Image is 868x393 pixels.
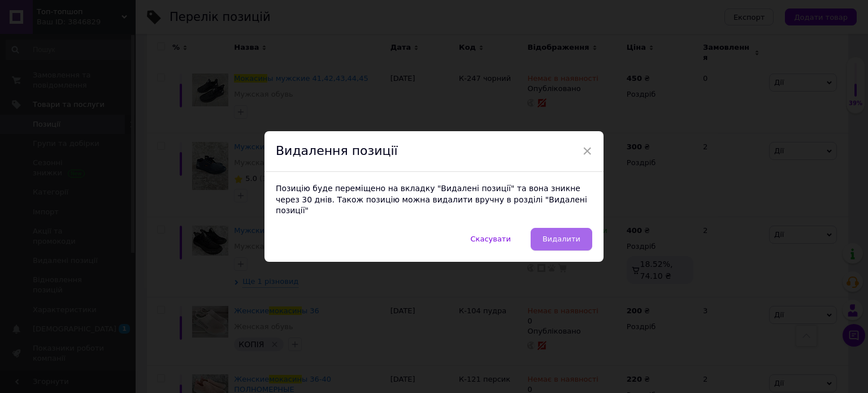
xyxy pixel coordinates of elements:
[276,144,398,158] span: Видалення позиції
[531,228,592,251] button: Видалити
[582,141,592,161] span: ×
[471,235,511,243] span: Скасувати
[542,235,580,243] span: Видалити
[459,228,523,251] button: Скасувати
[276,184,587,215] span: Позицію буде переміщено на вкладку "Видалені позиції" та вона зникне через 30 днів. Також позицію...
